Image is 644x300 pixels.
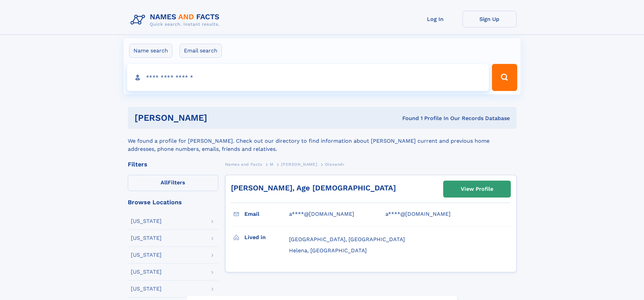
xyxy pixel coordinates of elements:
[131,252,162,258] div: [US_STATE]
[281,160,317,168] a: [PERSON_NAME]
[129,44,172,58] label: Name search
[281,162,317,167] span: [PERSON_NAME]
[244,232,289,243] h3: Lived in
[289,236,405,243] span: [GEOGRAPHIC_DATA], [GEOGRAPHIC_DATA]
[135,114,305,122] h1: [PERSON_NAME]
[131,218,162,224] div: [US_STATE]
[131,286,162,292] div: [US_STATE]
[161,179,168,186] span: All
[270,160,273,168] a: M
[128,175,218,191] label: Filters
[128,199,218,205] div: Browse Locations
[492,64,517,91] button: Search Button
[127,64,489,91] input: search input
[225,160,262,168] a: Names and Facts
[305,115,510,122] div: Found 1 Profile In Our Records Database
[131,235,162,241] div: [US_STATE]
[131,269,162,275] div: [US_STATE]
[128,161,218,167] div: Filters
[289,247,367,254] span: Helena, [GEOGRAPHIC_DATA]
[244,208,289,220] h3: Email
[270,162,273,167] span: M
[461,181,493,197] div: View Profile
[231,184,396,192] a: [PERSON_NAME], Age [DEMOGRAPHIC_DATA]
[128,129,517,153] div: We found a profile for [PERSON_NAME]. Check out our directory to find information about [PERSON_N...
[408,11,462,27] a: Log In
[325,162,345,167] span: Olexandr
[444,181,510,197] a: View Profile
[462,11,517,27] a: Sign Up
[180,44,222,58] label: Email search
[128,11,225,29] img: Logo Names and Facts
